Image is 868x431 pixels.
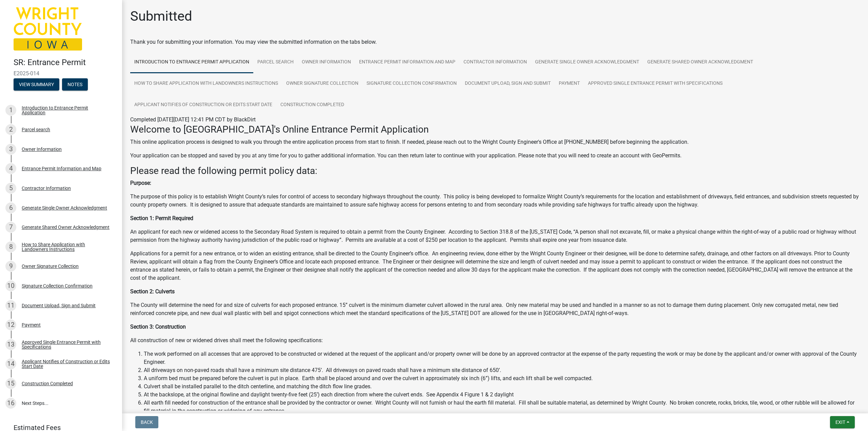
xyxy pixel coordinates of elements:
a: Generate Single Owner Acknowledgment [531,52,643,73]
div: 11 [5,300,16,311]
span: Back [141,419,153,425]
div: 2 [5,124,16,135]
div: Owner Signature Collection [22,264,79,269]
div: 3 [5,144,16,155]
strong: Section 3: Construction [130,324,186,330]
div: 10 [5,280,16,291]
a: Construction Completed [276,94,348,116]
div: 9 [5,261,16,272]
li: All driveways on non-paved roads shall have a minimum site distance 475’. All driveways on paved ... [144,366,860,374]
h3: Welcome to [GEOGRAPHIC_DATA]'s Online Entrance Permit Application [130,124,860,135]
div: 5 [5,183,16,194]
div: Contractor Information [22,186,71,191]
p: An applicant for each new or widened access to the Secondary Road System is required to obtain a ... [130,228,860,244]
a: Owner Signature Collection [282,73,362,95]
li: Culvert shall be installed parallel to the ditch centerline, and matching the ditch flow line gra... [144,383,860,391]
img: Wright County, Iowa [14,7,82,51]
a: Parcel search [253,52,298,73]
div: Owner Information [22,147,62,152]
span: Completed [DATE][DATE] 12:41 PM CDT by BlackDirt [130,116,256,123]
div: Applicant Notifies of Construction or Edits Start Date [22,359,111,369]
div: Generate Single Owner Acknowledgment [22,205,107,210]
wm-modal-confirm: Notes [62,82,88,87]
a: Introduction to Entrance Permit Application [130,52,253,73]
div: Thank you for submitting your information. You may view the submitted information on the tabs below. [130,38,860,46]
wm-modal-confirm: Summary [14,82,59,87]
a: Signature Collection Confirmation [362,73,461,95]
p: Your application can be stopped and saved by you at any time for you to gather additional informa... [130,152,860,160]
p: This online application process is designed to walk you through the entire application process fr... [130,138,860,146]
a: Document Upload, Sign and Submit [461,73,555,95]
a: Generate Shared Owner Acknowledgment [643,52,757,73]
span: Exit [835,419,845,425]
p: Applications for a permit for a new entrance, or to widen an existing entrance, shall be directed... [130,250,860,282]
li: The work performed on all accesses that are approved to be constructed or widened at the request ... [144,350,860,366]
div: Approved Single Entrance Permit with Specifications [22,340,111,349]
button: View Summary [14,78,59,91]
div: Introduction to Entrance Permit Application [22,105,111,115]
div: 8 [5,241,16,252]
strong: Section 1: Permit Required [130,215,193,221]
h4: SR: Entrance Permit [14,58,117,67]
button: Back [135,416,158,428]
div: Payment [22,322,41,327]
div: 12 [5,319,16,330]
div: 4 [5,163,16,174]
a: Owner Information [298,52,355,73]
div: 15 [5,378,16,389]
h1: Submitted [130,8,192,24]
strong: Section 2: Culverts [130,288,175,295]
div: 16 [5,398,16,409]
span: E2025-014 [14,70,108,77]
li: At the backslope, at the original flowline and daylight twenty-five feet (25’) each direction fro... [144,391,860,399]
div: Parcel search [22,127,50,132]
h3: Please read the following permit policy data: [130,165,860,177]
li: A uniform bed must be prepared before the culvert is put in place. Earth shall be placed around a... [144,374,860,383]
a: Contractor Information [459,52,531,73]
button: Notes [62,78,88,91]
div: 14 [5,358,16,369]
div: 13 [5,339,16,350]
button: Exit [830,416,855,428]
div: Entrance Permit Information and Map [22,166,101,171]
div: How to Share Application with Landowners Instructions [22,242,111,252]
div: Construction Completed [22,381,73,386]
div: Generate Shared Owner Acknowledgment [22,225,110,230]
a: Applicant Notifies of Construction or Edits Start Date [130,94,276,116]
a: Payment [555,73,584,95]
p: The purpose of this policy is to establish Wright County’s rules for control of access to seconda... [130,193,860,209]
p: The County will determine the need for and size of culverts for each proposed entrance. 15” culve... [130,301,860,317]
div: 6 [5,202,16,213]
div: Document Upload, Sign and Submit [22,303,96,308]
div: Signature Collection Confirmation [22,283,93,288]
a: Approved Single Entrance Permit with Specifications [584,73,727,95]
li: All earth fill needed for construction of the entrance shall be provided by the contractor or own... [144,399,860,415]
a: Entrance Permit Information and Map [355,52,459,73]
div: 1 [5,105,16,116]
p: All construction of new or widened drives shall meet the following specifications: [130,336,860,345]
strong: Purpose: [130,180,151,186]
a: How to Share Application with Landowners Instructions [130,73,282,95]
div: 7 [5,222,16,233]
